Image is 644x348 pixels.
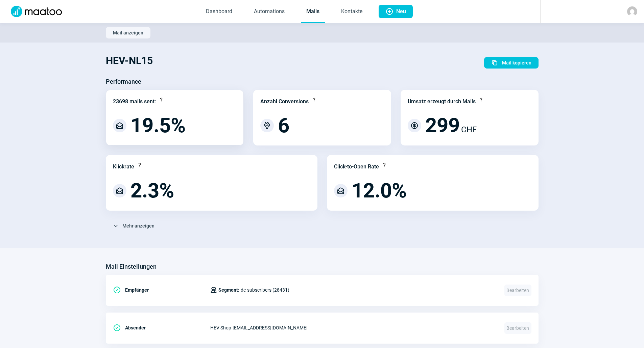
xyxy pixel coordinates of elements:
[210,283,289,297] div: de-subscribers (28431)
[248,1,290,23] a: Automations
[113,163,134,171] div: Klickrate
[260,98,309,106] div: Anzahl Conversions
[210,321,496,334] div: HEV Shop - [EMAIL_ADDRESS][DOMAIN_NAME]
[504,285,531,296] span: Bearbeiten
[461,124,477,136] span: CHF
[502,57,531,68] span: Mail kopieren
[7,6,66,17] img: Logo
[113,27,143,38] span: Mail anzeigen
[106,49,153,72] h1: HEV-NL15
[106,27,150,38] button: Mail anzeigen
[278,115,289,136] span: 6
[106,76,141,87] h3: Performance
[130,115,186,136] span: 19.5%
[106,220,162,232] button: Mehr anzeigen
[113,283,210,297] div: Empfänger
[408,98,476,106] div: Umsatz erzeugt durch Mails
[425,115,460,136] span: 299
[113,321,210,334] div: Absender
[106,261,157,272] h3: Mail Einstellungen
[484,57,539,69] button: Mail kopieren
[336,1,368,23] a: Kontakte
[379,5,413,18] button: Neu
[113,98,156,106] div: 23698 mails sent:
[130,181,174,201] span: 2.3%
[200,1,238,23] a: Dashboard
[352,181,407,201] span: 12.0%
[122,220,154,231] span: Mehr anzeigen
[627,6,637,17] img: avatar
[396,5,406,18] span: Neu
[301,1,325,23] a: Mails
[218,286,239,294] span: Segment:
[504,322,531,334] span: Bearbeiten
[334,163,379,171] div: Click-to-Open Rate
